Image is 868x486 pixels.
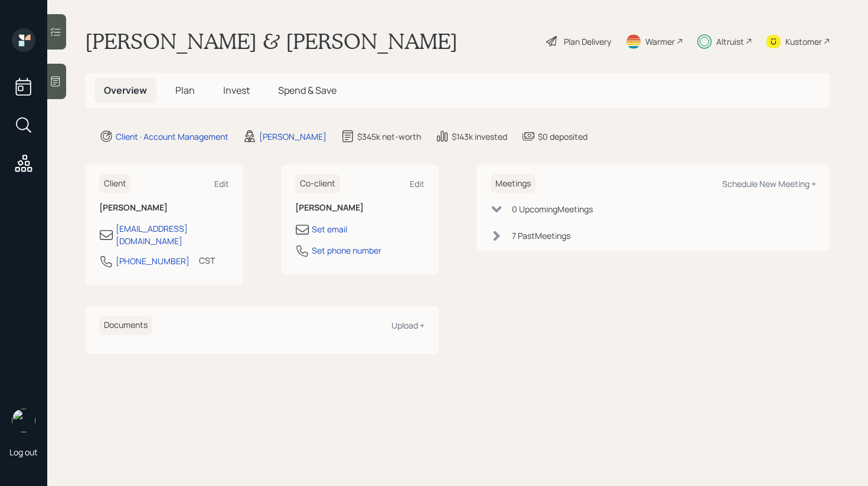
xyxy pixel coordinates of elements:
div: $345k net-worth [357,130,421,143]
div: [PHONE_NUMBER] [116,255,190,267]
div: Set phone number [312,244,381,257]
h6: Co-client [295,174,340,193]
div: Upload + [391,320,425,331]
div: $143k invested [452,130,507,143]
div: 0 Upcoming Meeting s [512,203,593,215]
h6: [PERSON_NAME] [295,203,425,213]
div: Plan Delivery [564,35,611,48]
div: [PERSON_NAME] [259,130,327,143]
div: Edit [214,178,229,189]
div: Client · Account Management [116,130,229,143]
span: Overview [104,84,147,97]
div: [EMAIL_ADDRESS][DOMAIN_NAME] [116,222,229,247]
div: Warmer [645,35,675,48]
div: 7 Past Meeting s [512,229,570,242]
h1: [PERSON_NAME] & [PERSON_NAME] [85,28,458,54]
span: Spend & Save [278,84,337,97]
h6: Meetings [491,174,536,193]
div: Set email [312,223,347,235]
img: retirable_logo.png [12,409,35,432]
span: Plan [175,84,195,97]
div: Altruist [716,35,744,48]
div: Kustomer [785,35,822,48]
span: Invest [223,84,250,97]
div: Log out [9,446,38,458]
h6: [PERSON_NAME] [99,203,229,213]
h6: Documents [99,316,152,335]
div: Schedule New Meeting + [722,178,816,189]
div: Edit [410,178,425,189]
div: $0 deposited [538,130,588,143]
h6: Client [99,174,131,193]
div: CST [199,254,215,267]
